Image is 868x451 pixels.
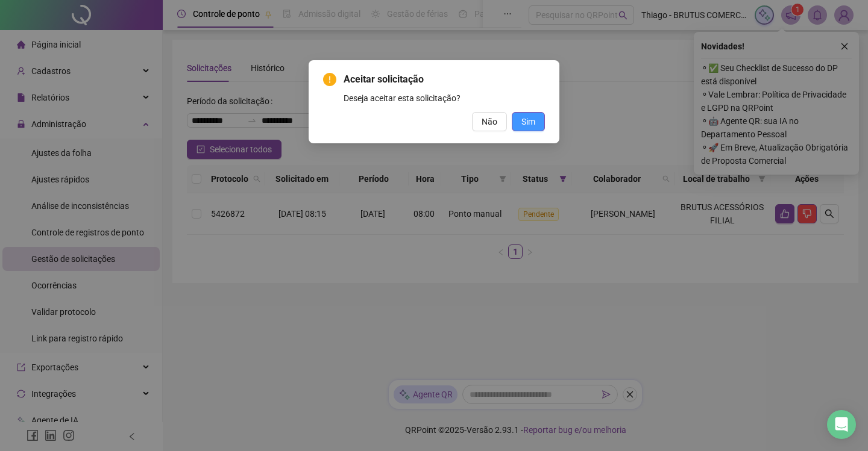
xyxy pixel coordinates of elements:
span: Aceitar solicitação [344,72,545,87]
span: Não [482,115,497,128]
span: Sim [521,115,535,128]
span: exclamation-circle [323,73,336,86]
div: Deseja aceitar esta solicitação? [344,92,545,105]
div: Open Intercom Messenger [827,410,856,439]
button: Sim [512,112,545,131]
button: Não [472,112,507,131]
